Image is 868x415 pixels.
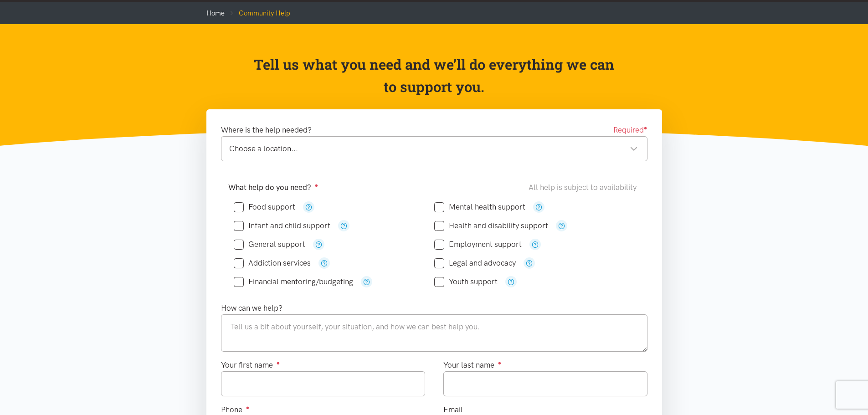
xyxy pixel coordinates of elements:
a: Home [206,9,225,17]
label: Employment support [434,241,522,248]
label: Addiction services [234,259,311,267]
label: Your first name [221,359,280,371]
label: Health and disability support [434,222,548,230]
sup: ● [498,359,502,366]
sup: ● [644,124,647,131]
label: General support [234,241,305,248]
p: Tell us what you need and we’ll do everything we can to support you. [253,53,615,98]
div: Choose a location... [229,143,638,155]
label: Infant and child support [234,222,330,230]
span: Required [613,124,647,136]
label: How can we help? [221,302,282,314]
label: Financial mentoring/budgeting [234,278,353,286]
li: Community Help [225,8,290,19]
label: What help do you need? [228,181,318,194]
sup: ● [246,404,250,411]
label: Your last name [443,359,502,371]
label: Where is the help needed? [221,124,312,136]
sup: ● [315,182,318,189]
label: Mental health support [434,203,525,211]
label: Food support [234,203,295,211]
label: Legal and advocacy [434,259,516,267]
sup: ● [277,359,280,366]
div: All help is subject to availability [529,181,640,194]
label: Youth support [434,278,498,286]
